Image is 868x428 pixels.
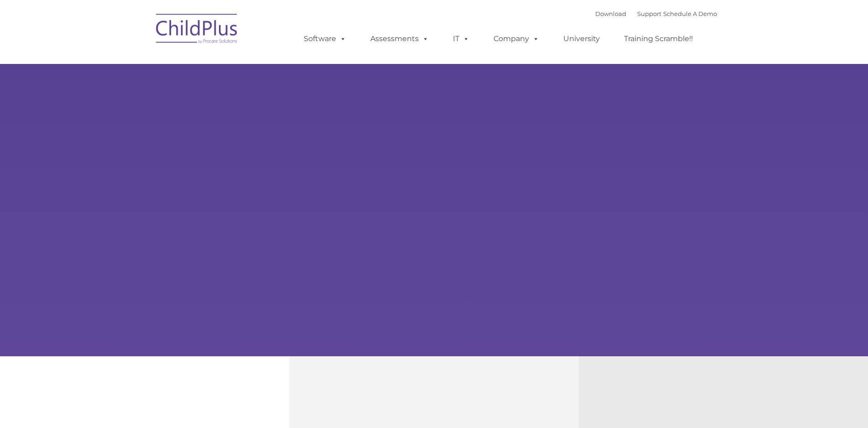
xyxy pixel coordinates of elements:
[151,7,243,53] img: ChildPlus by Procare Solutions
[637,10,661,17] a: Support
[554,30,609,48] a: University
[295,30,355,48] a: Software
[663,10,717,17] a: Schedule A Demo
[615,30,702,48] a: Training Scramble!!
[484,30,548,48] a: Company
[595,10,717,17] font: |
[361,30,438,48] a: Assessments
[444,30,478,48] a: IT
[595,10,626,17] a: Download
